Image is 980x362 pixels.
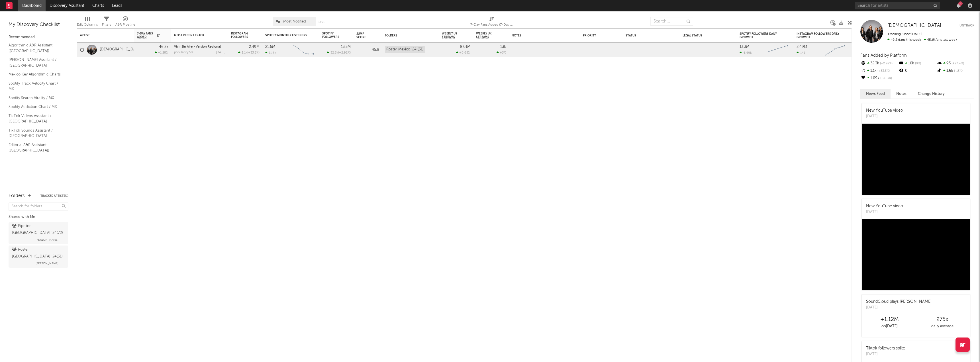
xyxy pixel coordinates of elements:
input: Search... [650,17,693,26]
div: ( ) [238,51,260,54]
span: 0 % [914,62,921,65]
div: New YouTube video [866,108,903,114]
span: 45.6k fans last week [887,38,957,42]
a: Pipeline [GEOGRAPHIC_DATA] '24(72)[PERSON_NAME] [9,222,68,244]
div: Notes [512,34,569,37]
div: Filters [102,14,111,31]
div: Instagram Followers Daily Growth [797,32,839,39]
div: +1.12M [863,316,916,323]
div: 7-Day Fans Added (7-Day Fans Added) [470,14,513,31]
div: Shared with Me [9,214,68,220]
div: 46.2k [159,45,168,49]
div: [DATE] [866,351,905,357]
div: [DATE] [216,51,225,54]
div: Priority [583,34,606,37]
button: Save [318,21,325,24]
div: ( ) [327,51,351,54]
a: [DEMOGRAPHIC_DATA] [100,47,141,52]
span: -13 % [953,69,963,73]
span: -26.3 % [879,77,892,80]
div: Artist [80,34,123,37]
a: [PERSON_NAME] Assistant / [GEOGRAPHIC_DATA] [9,57,63,68]
a: TikTok Sounds Assistant / [GEOGRAPHIC_DATA] [9,127,63,139]
button: 4 [957,3,961,8]
div: 13.3M [740,45,749,49]
div: SoundCloud plays [PERSON_NAME] [866,299,932,305]
div: Pipeline [GEOGRAPHIC_DATA] '24 ( 72 ) [12,223,64,236]
div: 13.3M [341,45,351,49]
div: 13k [500,45,506,49]
div: 2.49M [249,45,260,49]
div: Legal Status [683,34,720,37]
span: 46.2k fans this week [887,38,921,42]
span: Weekly UK Streams [476,32,497,39]
div: Recommended [9,34,68,41]
div: Vivir Sin Aire - Versión Regional [174,45,225,48]
span: Tracking Since: [DATE] [887,32,922,36]
input: Search for artists [855,2,940,9]
button: News Feed [860,89,891,99]
a: Algorithmic A&R Assistant ([GEOGRAPHIC_DATA]) [9,42,63,54]
button: Notes [891,89,912,99]
a: Spotify Addiction Chart / MX [9,104,63,110]
div: A&R Pipeline [115,14,135,31]
div: Status [626,34,663,37]
div: 32.3k [860,60,898,67]
div: Folders [9,193,25,199]
div: [DATE] [866,209,903,215]
span: Weekly US Streams [442,32,462,39]
div: A&R Pipeline [115,21,135,28]
div: My Discovery Checklist [9,21,68,28]
svg: Chart title [765,43,791,57]
div: +3 % [497,51,506,54]
div: Tiktok followers spike [866,345,905,351]
span: 32.3k [330,51,338,54]
div: Edit Columns [77,14,98,31]
span: +27.4 % [951,62,964,65]
div: 1.6k [936,67,974,75]
span: +33.3 % [248,51,259,54]
div: 2.49M [797,45,807,49]
div: 10k [898,60,936,67]
a: Editorial A&R Assistant ([GEOGRAPHIC_DATA]) [9,142,63,154]
div: 4.49k [740,51,752,55]
div: Folders [385,34,428,37]
div: Roster Mexico '24 (31) [385,46,425,53]
svg: Chart title [291,43,317,57]
div: [DATE] [866,305,932,310]
span: 1.1k [242,51,247,54]
div: 11.6k [265,51,276,55]
div: popularity: 59 [174,51,193,54]
button: Untrack [959,23,974,28]
a: Spotify Search Virality / MX [9,95,63,101]
span: +2.92 % [339,51,350,54]
div: Jump Score [356,32,371,39]
a: Spotify Track Velocity Chart / MX [9,80,63,92]
div: 93 [936,60,974,67]
a: [DEMOGRAPHIC_DATA] [887,23,941,28]
div: 4 [958,1,963,6]
span: [PERSON_NAME] [36,236,58,243]
div: 1.1k [860,67,898,75]
div: Spotify Followers Daily Growth [740,32,782,39]
div: +0.65 % [456,51,470,54]
input: Search for folders... [9,203,68,211]
div: 45.8 [356,46,379,53]
div: Instagram Followers [231,32,251,39]
div: Roster [GEOGRAPHIC_DATA] '24 ( 31 ) [12,246,64,260]
div: Edit Columns [77,21,98,28]
div: Filters [102,21,111,28]
div: 7-Day Fans Added (7-Day Fans Added) [470,21,513,28]
a: Mexico Key Algorithmic Charts [9,71,63,77]
div: 8.01M [460,45,470,49]
div: on [DATE] [863,323,916,330]
div: 0 [898,67,936,75]
button: Tracked Artists(1) [40,195,68,197]
div: 275 x [916,316,969,323]
button: Change History [912,89,950,99]
div: Spotify Monthly Listeners [265,34,308,37]
div: +1.28 % [155,51,168,54]
svg: Chart title [822,43,848,57]
span: [PERSON_NAME] [36,260,58,267]
a: TikTok Videos Assistant / [GEOGRAPHIC_DATA] [9,113,63,124]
